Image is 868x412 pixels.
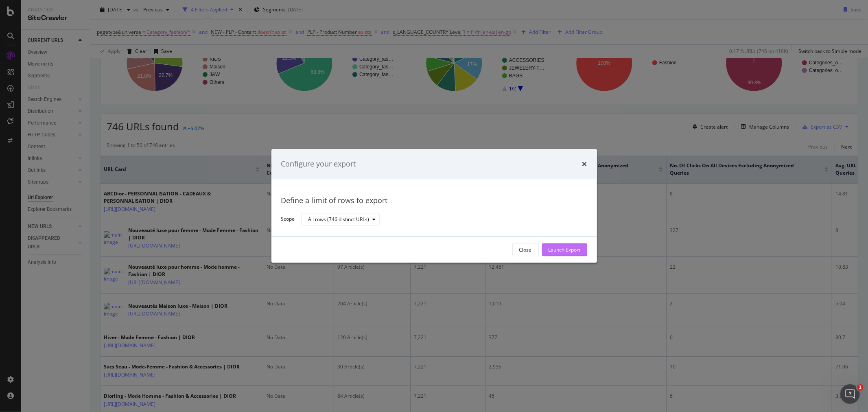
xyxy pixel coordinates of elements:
div: modal [271,149,597,263]
button: All rows (746 distinct URLs) [302,213,380,226]
button: Close [512,243,539,256]
div: times [582,159,587,169]
span: 1 [857,384,864,391]
iframe: Intercom live chat [840,384,860,404]
button: Launch Export [542,243,587,256]
div: Configure your export [281,159,356,169]
div: Close [519,246,532,253]
div: All rows (746 distinct URLs) [308,217,370,222]
label: Scope [281,216,295,225]
div: Launch Export [549,246,581,253]
div: Define a limit of rows to export [281,195,587,206]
